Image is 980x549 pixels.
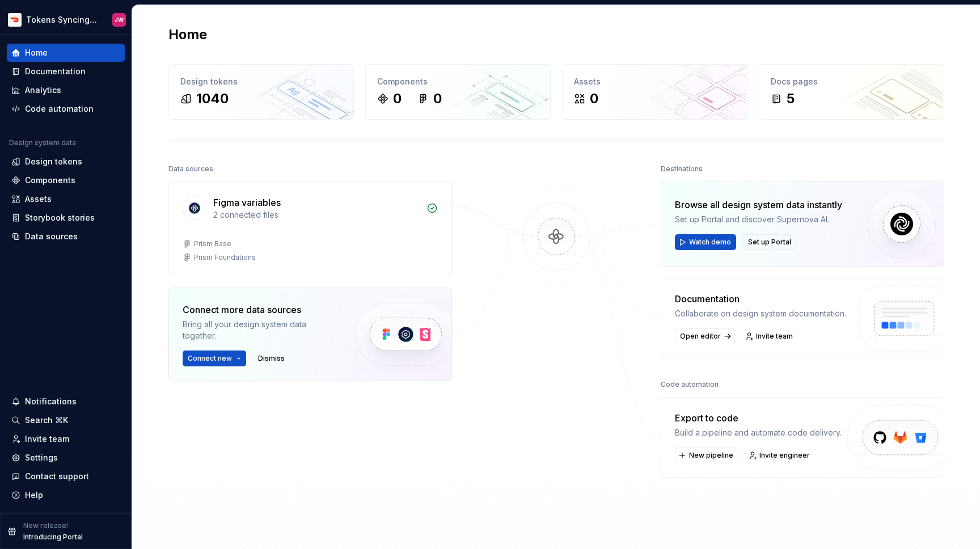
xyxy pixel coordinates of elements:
[115,15,124,24] div: JW
[26,14,99,26] div: Tokens Syncing Test
[7,209,125,227] a: Storybook stories
[7,227,125,246] a: Data sources
[8,13,22,27] img: bd52d190-91a7-4889-9e90-eccda45865b1.png
[25,489,43,501] div: Help
[787,90,795,108] div: 5
[25,175,75,186] div: Components
[680,332,721,341] span: Open editor
[25,193,52,205] div: Assets
[25,471,89,482] div: Contact support
[180,76,342,87] div: Design tokens
[7,486,125,504] button: Help
[7,411,125,429] button: Search ⌘K
[742,328,798,344] a: Invite team
[759,64,944,120] a: Docs pages5
[7,449,125,467] a: Settings
[23,533,83,542] p: Introducing Portal
[25,85,61,96] div: Analytics
[2,7,129,32] button: Tokens Syncing TestJW
[168,26,207,44] h2: Home
[25,156,82,167] div: Design tokens
[23,521,68,530] p: New release!
[675,447,738,463] button: New pipeline
[168,181,452,276] a: Figma variables2 connected filesPrism BasePrism Foundations
[7,171,125,189] a: Components
[743,234,796,250] button: Set up Portal
[433,90,442,108] div: 0
[25,103,94,115] div: Code automation
[590,90,598,108] div: 0
[675,198,842,212] div: Browse all design system data instantly
[183,350,246,366] button: Connect new
[25,433,69,445] div: Invite team
[771,76,932,87] div: Docs pages
[7,190,125,208] a: Assets
[213,196,281,209] div: Figma variables
[745,447,815,463] a: Invite engineer
[661,377,719,392] div: Code automation
[393,90,402,108] div: 0
[7,153,125,171] a: Design tokens
[253,350,290,366] button: Dismiss
[675,234,736,250] button: Watch demo
[168,64,354,120] a: Design tokens1040
[9,138,76,147] div: Design system data
[675,292,846,306] div: Documentation
[675,308,846,319] div: Collaborate on design system documentation.
[258,354,285,363] span: Dismiss
[25,47,48,58] div: Home
[25,396,77,407] div: Notifications
[7,44,125,62] a: Home
[377,76,539,87] div: Components
[675,427,842,438] div: Build a pipeline and automate code delivery.
[196,90,229,108] div: 1040
[194,239,231,248] div: Prism Base
[7,392,125,411] button: Notifications
[194,253,256,262] div: Prism Foundations
[756,332,793,341] span: Invite team
[213,209,420,221] div: 2 connected files
[7,81,125,99] a: Analytics
[7,467,125,485] button: Contact support
[7,62,125,81] a: Documentation
[661,161,703,177] div: Destinations
[675,214,842,225] div: Set up Portal and discover Supernova AI.
[25,452,58,463] div: Settings
[25,212,95,223] div: Storybook stories
[365,64,551,120] a: Components00
[25,415,68,426] div: Search ⌘K
[183,319,336,341] div: Bring all your design system data together.
[675,328,735,344] a: Open editor
[25,231,78,242] div: Data sources
[675,411,842,425] div: Export to code
[574,76,736,87] div: Assets
[168,161,213,177] div: Data sources
[689,238,731,247] span: Watch demo
[689,451,733,460] span: New pipeline
[7,430,125,448] a: Invite team
[188,354,232,363] span: Connect new
[562,64,747,120] a: Assets0
[7,100,125,118] a: Code automation
[748,238,791,247] span: Set up Portal
[759,451,810,460] span: Invite engineer
[25,66,86,77] div: Documentation
[183,303,336,316] div: Connect more data sources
